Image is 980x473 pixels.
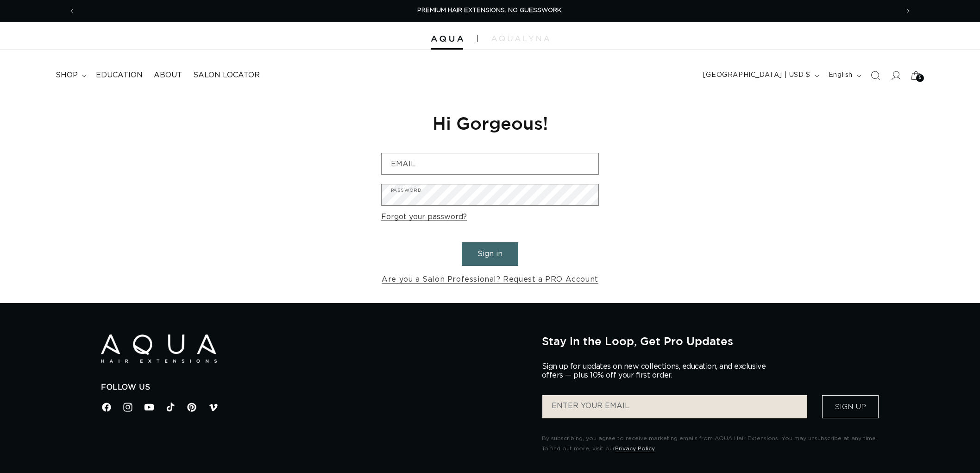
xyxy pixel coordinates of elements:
[919,74,922,82] span: 5
[62,2,82,20] button: Previous announcement
[101,334,217,363] img: Aqua Hair Extensions
[154,70,182,80] span: About
[56,70,78,80] span: shop
[697,67,823,84] button: [GEOGRAPHIC_DATA] | USD $
[865,65,886,86] summary: Search
[703,70,810,80] span: [GEOGRAPHIC_DATA] | USD $
[193,70,260,80] span: Salon Locator
[542,362,773,380] p: Sign up for updates on new collections, education, and exclusive offers — plus 10% off your first...
[542,395,807,418] input: ENTER YOUR EMAIL
[615,446,655,451] a: Privacy Policy
[188,65,265,86] a: Salon Locator
[898,2,918,20] button: Next announcement
[491,36,549,41] img: aqualyna.com
[90,65,148,86] a: Education
[50,65,90,86] summary: shop
[823,67,865,84] button: English
[101,383,528,392] h2: Follow Us
[822,395,879,418] button: Sign Up
[462,242,518,266] button: Sign in
[542,434,879,454] p: By subscribing, you agree to receive marketing emails from AQUA Hair Extensions. You may unsubscr...
[382,273,598,286] a: Are you a Salon Professional? Request a PRO Account
[829,70,853,80] span: English
[96,70,143,80] span: Education
[382,153,598,174] input: Email
[417,7,563,13] span: PREMIUM HAIR EXTENSIONS. NO GUESSWORK.
[381,112,599,134] h1: Hi Gorgeous!
[542,334,879,347] h2: Stay in the Loop, Get Pro Updates
[431,36,463,42] img: Aqua Hair Extensions
[381,210,467,224] a: Forgot your password?
[148,65,188,86] a: About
